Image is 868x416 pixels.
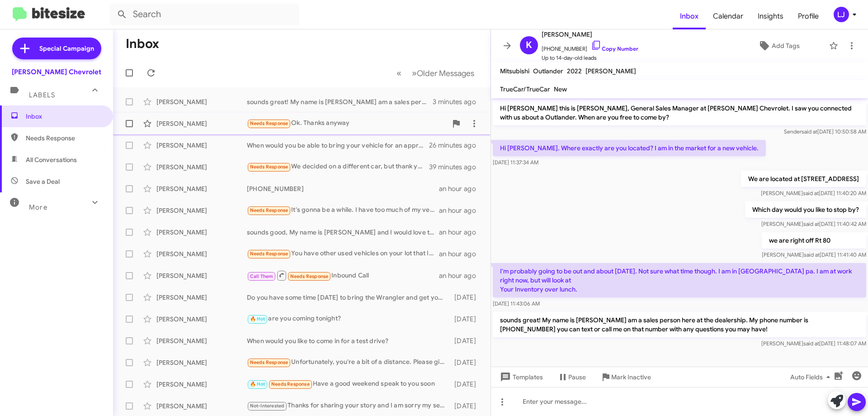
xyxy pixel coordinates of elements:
div: Have a good weekend speak to you soon [247,379,450,389]
a: Special Campaign [12,38,101,59]
span: Inbox [26,112,103,121]
span: [PERSON_NAME] [542,29,638,40]
p: Which day would you like to stop by? [745,201,866,218]
span: Needs Response [26,134,103,143]
a: Insights [750,3,791,29]
div: an hour ago [439,249,483,258]
span: said at [804,251,820,258]
h1: Inbox [126,37,159,51]
span: Sender [DATE] 10:50:58 AM [784,128,866,135]
span: Up to 14-day-old leads [542,53,638,62]
span: Auto Fields [790,369,834,385]
div: [DATE] [450,358,483,367]
div: [DATE] [450,293,483,302]
div: Do you have some time [DATE] to bring the Wrangler and get you a quick appraisal? [247,293,450,302]
span: Special Campaign [39,44,94,53]
span: [PERSON_NAME] [DATE] 11:41:40 AM [762,251,866,258]
span: Needs Response [250,251,288,257]
div: sounds great! My name is [PERSON_NAME] am a sales person here at the dealership. My phone number ... [247,97,433,106]
input: Search [109,4,299,25]
div: an hour ago [439,228,483,237]
div: When would you be able to bring your vehicle for an appraisal? It will only take like 15 minutes ... [247,141,429,150]
div: [DATE] [450,336,483,345]
span: Outlander [533,67,563,75]
div: 26 minutes ago [429,141,483,150]
div: are you coming tonight? [247,314,450,324]
a: Inbox [673,3,706,29]
span: [PERSON_NAME] [DATE] 11:40:42 AM [761,220,866,227]
span: New [554,85,567,93]
div: LJ [834,7,849,22]
div: [DATE] [450,402,483,411]
div: [PHONE_NUMBER] [247,184,439,193]
span: Needs Response [271,381,310,387]
p: Hi [PERSON_NAME]. Where exactly are you located? I am in the market for a new vehicle. [493,140,766,156]
div: Inbound Call [247,270,439,281]
span: Not-Interested [250,403,285,409]
span: said at [802,128,817,135]
a: Profile [791,3,826,29]
span: 🔥 Hot [250,381,265,387]
a: Copy Number [591,45,638,52]
div: Thanks for sharing your story and I am sorry my service department let you down . I respect your ... [247,401,450,411]
div: an hour ago [439,184,483,193]
span: Pause [568,369,586,385]
span: [PERSON_NAME] [DATE] 11:40:20 AM [761,190,866,196]
div: [PERSON_NAME] [156,141,247,150]
div: [PERSON_NAME] [156,380,247,389]
button: Pause [550,369,593,385]
span: Mitsubishi [500,67,529,75]
div: Unfortunately, you're a bit of a distance. Please give me more information on the car if possible... [247,357,450,368]
div: It's gonna be a while. I have too much of my vehicle still I'm not rolling over. [247,205,439,215]
div: [PERSON_NAME] [156,293,247,302]
div: Ok. Thanks anyway [247,118,447,129]
span: said at [803,220,819,227]
a: Calendar [706,3,750,29]
span: TrueCar/TrueCar [500,85,550,93]
span: More [29,203,47,211]
button: Previous [391,64,407,82]
div: [PERSON_NAME] [156,336,247,345]
div: [PERSON_NAME] [156,119,247,128]
span: [DATE] 11:43:06 AM [493,300,540,307]
div: [PERSON_NAME] [156,97,247,106]
div: 3 minutes ago [433,97,483,106]
button: Auto Fields [783,369,841,385]
span: Add Tags [772,38,800,54]
div: When would you like to come in for a test drive? [247,336,450,345]
span: Needs Response [250,164,288,170]
span: Labels [29,91,55,99]
span: said at [803,340,819,347]
span: Needs Response [250,207,288,213]
span: [DATE] 11:37:34 AM [493,159,538,166]
p: I'm probably going to be out and about [DATE]. Not sure what time though. I am in [GEOGRAPHIC_DAT... [493,263,866,297]
span: 🔥 Hot [250,316,265,322]
span: Save a Deal [26,177,60,186]
span: said at [803,190,819,196]
span: 2022 [567,67,582,75]
div: 39 minutes ago [429,163,483,172]
span: Needs Response [290,273,329,279]
div: [PERSON_NAME] [156,228,247,237]
span: Templates [498,369,543,385]
span: [PHONE_NUMBER] [542,40,638,53]
button: Mark Inactive [593,369,658,385]
button: Templates [491,369,550,385]
p: sounds great! My name is [PERSON_NAME] am a sales person here at the dealership. My phone number ... [493,312,866,337]
span: All Conversations [26,155,77,164]
p: We are located at [STREET_ADDRESS] [741,171,866,187]
div: You have other used vehicles on your lot that I figured would work, but he told me that they were... [247,249,439,259]
div: [PERSON_NAME] [156,315,247,324]
div: [PERSON_NAME] [156,206,247,215]
span: K [526,38,532,53]
div: [PERSON_NAME] [156,358,247,367]
span: Needs Response [250,359,288,365]
button: Add Tags [732,38,825,54]
nav: Page navigation example [392,64,480,82]
div: [PERSON_NAME] [156,249,247,258]
button: LJ [826,7,858,22]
